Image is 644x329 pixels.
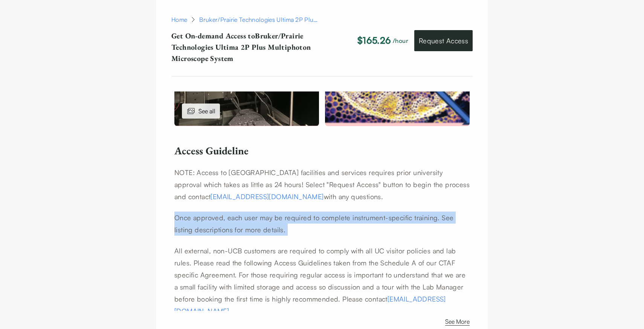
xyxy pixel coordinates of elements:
[171,30,345,64] p: Get On-demand Access to Bruker/Prairie Technologies Ultima 2P Plus Multiphoton Microscope System
[414,30,473,51] a: Request Access
[211,192,324,201] a: [EMAIL_ADDRESS][DOMAIN_NAME]
[174,166,470,203] p: NOTE: Access to [GEOGRAPHIC_DATA] facilities and services requires prior university approval whic...
[171,15,187,24] a: Home
[182,104,220,119] div: See all
[186,107,195,116] img: images
[174,245,470,317] p: All external, non-UCB customers are required to comply with all UC visitor policies and lab rules...
[445,317,470,329] button: See More
[393,36,408,45] p: /hour
[199,15,320,24] div: Bruker/Prairie Technologies Ultima 2P Plus Multiphoton Microscope System
[174,144,470,157] h6: Access Guideline
[357,34,391,47] p: $165.26
[174,212,470,236] p: Once approved, each user may be required to complete instrument-specific training. See listing de...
